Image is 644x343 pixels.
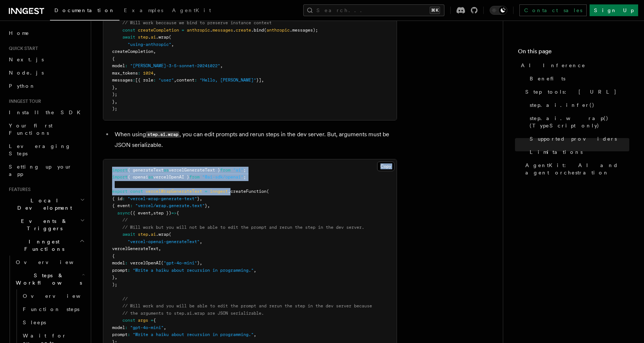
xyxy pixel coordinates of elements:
span: .bind [251,28,264,33]
span: Benefits [530,75,565,82]
span: Home [9,29,29,37]
span: , [115,99,117,104]
span: const [130,189,143,194]
span: vercelOpenAI } [153,174,189,180]
a: Function steps [20,303,86,316]
li: When using , you can edit prompts and rerun steps in the dev server. But, arguments must be JSON ... [112,129,397,150]
span: as [164,167,169,173]
span: "vercel-openai-generateText" [128,239,200,244]
span: , [254,332,256,337]
span: { id [112,196,122,201]
span: .messages); [290,28,318,33]
span: ( [264,28,266,33]
span: Overview [23,293,99,299]
span: = [182,28,184,33]
span: // Will work and you will be able to edit the prompt and rerun the step in the dev server because [122,303,372,308]
span: { [112,253,115,259]
span: Inngest Functions [6,238,79,253]
span: createCompletion [112,49,153,54]
span: .wrap [156,35,169,40]
span: "using-anthropic" [128,42,171,47]
a: Contact sales [519,4,587,16]
a: step.ai.wrap() (TypeScript only) [527,112,629,132]
span: : [194,77,197,83]
a: Step tools: [URL] [522,85,629,98]
span: . [148,35,151,40]
span: "gpt-4o-mini" [130,325,164,330]
span: } [112,99,115,104]
span: Limitations [530,148,583,156]
a: Your first Functions [6,119,86,140]
a: Supported providers [527,132,629,145]
span: Features [6,187,31,192]
span: model [112,325,125,330]
span: => [171,210,176,216]
a: Setting up your app [6,160,86,181]
button: Copy [377,162,394,171]
span: Examples [124,7,163,13]
h4: On this page [518,47,629,59]
span: = [205,189,207,194]
span: : [125,325,128,330]
span: ( [169,35,171,40]
span: async [117,210,130,216]
a: Sign Up [590,4,638,16]
a: Next.js [6,53,86,66]
span: // Will work beccause we bind to preserve instance context [122,20,272,25]
span: "vercel-wrap-generate-text" [128,196,197,201]
button: Local Development [6,194,86,214]
code: step.ai.wrap [146,131,179,138]
span: Node.js [9,70,44,76]
span: Overview [16,259,92,265]
a: Benefits [527,72,629,85]
span: . [148,232,151,237]
span: Steps & Workflows [13,272,82,286]
span: { openai [128,174,148,180]
span: from [189,174,200,180]
span: AgentKit: AI and agent orchestration [525,162,629,176]
a: Node.js [6,66,86,79]
button: Inngest Functions [6,235,86,256]
span: { event [112,203,130,208]
span: "user" [158,77,174,83]
a: Documentation [50,2,119,21]
span: } [112,275,115,280]
a: Home [6,26,86,40]
span: model [112,63,125,68]
span: Function steps [23,306,79,312]
span: anthropic [187,28,210,33]
span: step }) [153,210,171,216]
span: // [122,296,128,302]
span: prompt [112,268,128,273]
a: Sleeps [20,316,86,329]
span: .wrap [156,232,169,237]
span: createCompletion [138,28,179,33]
span: Your first Functions [9,123,53,136]
span: Events & Triggers [6,217,80,232]
span: . [210,28,212,33]
span: // [122,217,128,223]
span: : [125,63,128,68]
span: , [171,42,174,47]
span: { generateText [128,167,164,173]
span: "Write a haiku about recursion in programming." [133,332,254,337]
span: export [112,189,128,194]
span: AgentKit [172,7,211,13]
button: Events & Triggers [6,214,86,235]
span: AI Inference [521,62,586,69]
span: vercelGenerateText } [169,167,220,173]
span: : [153,77,156,83]
span: , [153,49,156,54]
span: , [158,246,161,251]
span: ( [266,189,269,194]
span: , [200,196,202,201]
span: Local Development [6,197,80,212]
span: ai [151,35,156,40]
a: AgentKit: AI and agent orchestration [522,159,629,179]
span: [{ role [135,77,153,83]
span: "vercel/wrap.generate.text" [135,203,205,208]
kbd: ⌘K [430,7,440,14]
span: , [174,77,176,83]
a: Examples [119,2,168,20]
span: const [122,28,135,33]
